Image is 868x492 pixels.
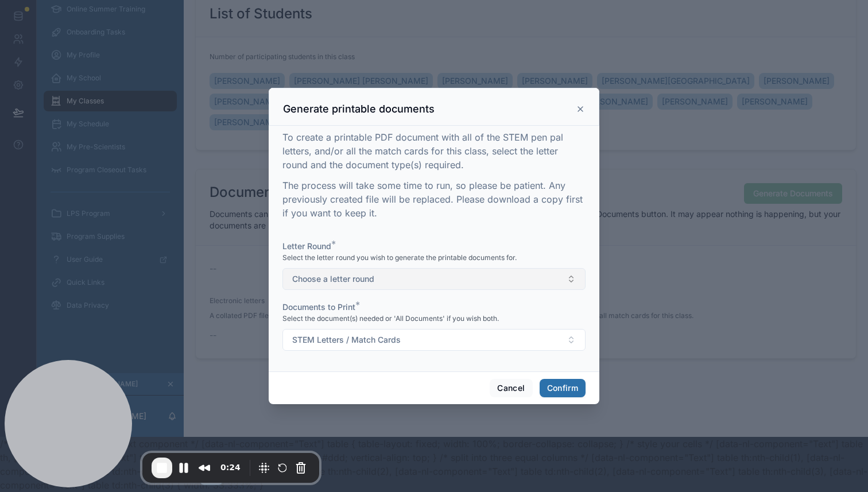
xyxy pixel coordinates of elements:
h3: Generate printable documents [283,102,435,116]
button: Confirm [540,379,586,397]
span: Documents to Print [282,302,355,312]
p: To create a printable PDF document with all of the STEM pen pal letters, and/or all the match car... [282,130,586,172]
span: Choose a letter round [292,273,374,285]
button: Select Button [282,268,586,290]
span: Letter Round [282,241,331,251]
span: Select the letter round you wish to generate the printable documents for. [282,253,517,262]
button: Select Button [282,329,586,351]
button: Cancel [490,379,532,397]
span: STEM Letters / Match Cards [292,334,401,346]
p: The process will take some time to run, so please be patient. Any previously created file will be... [282,179,586,220]
span: Select the document(s) needed or 'All Documents' if you wish both. [282,314,499,323]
